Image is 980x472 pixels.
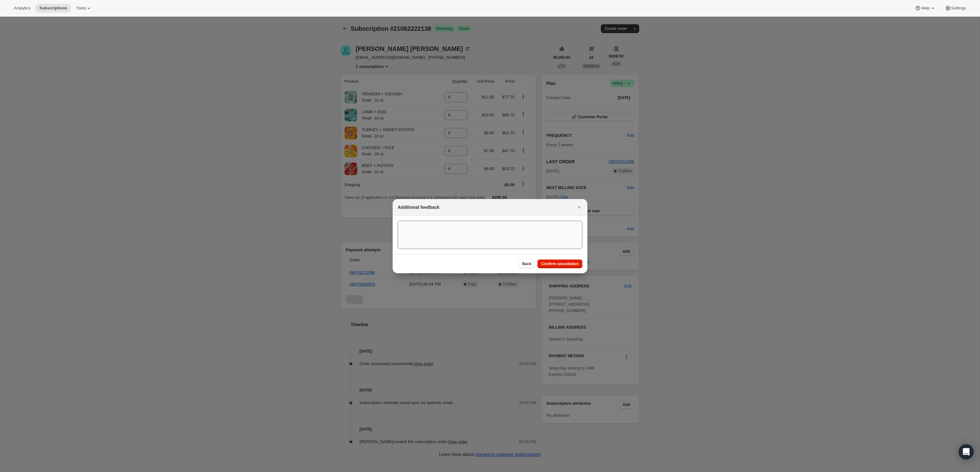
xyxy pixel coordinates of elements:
[35,4,71,13] button: Subscriptions
[14,6,30,11] span: Analytics
[575,203,584,212] button: Close
[959,444,974,459] div: Open Intercom Messenger
[398,204,439,210] h2: Additional feedback
[537,259,582,268] button: Confirm cancellation
[911,4,939,13] button: Help
[519,259,535,268] button: Back
[39,6,67,11] span: Subscriptions
[951,6,966,11] span: Settings
[522,261,531,266] span: Back
[941,4,970,13] button: Settings
[10,4,34,13] button: Analytics
[541,261,579,266] span: Confirm cancellation
[72,4,96,13] button: Tools
[921,6,929,11] span: Help
[76,6,86,11] span: Tools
